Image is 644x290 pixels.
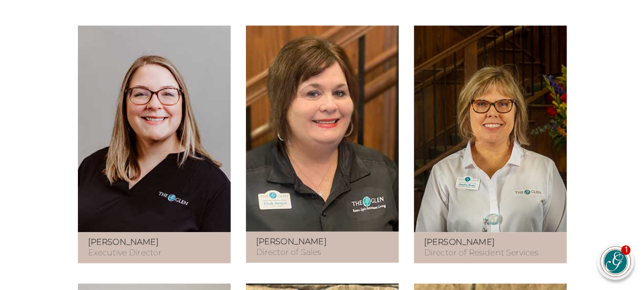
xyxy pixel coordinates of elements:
[88,237,159,247] strong: [PERSON_NAME]
[88,237,220,258] p: Executive Director
[621,245,630,254] div: 1
[601,247,630,276] img: avatar
[256,237,388,258] p: Director of Sales
[424,237,495,247] strong: [PERSON_NAME]
[256,237,327,246] strong: [PERSON_NAME]
[424,237,556,258] p: Director of Resident Services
